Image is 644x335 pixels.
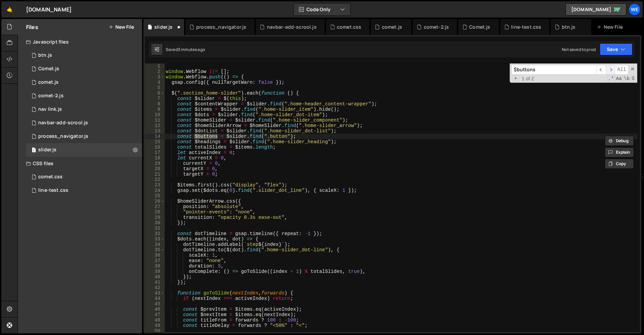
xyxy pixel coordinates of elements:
div: 25 [145,193,165,199]
div: slider.js [154,24,172,30]
div: 22 [145,177,165,182]
div: 28 [145,209,165,215]
div: 19 [145,161,165,166]
div: 17167/47407.js [26,76,142,89]
div: 23 [145,182,165,188]
div: nav link.js [38,106,62,112]
div: Not saved to prod [562,47,596,52]
div: 17167/47443.js [26,116,142,130]
div: 5 [145,85,165,91]
span: RegExp Search [607,75,615,82]
button: Copy [605,159,634,169]
div: 39 [145,269,165,274]
div: comet-2.js [38,93,64,99]
div: comet.js [382,24,402,30]
div: 50 [145,328,165,334]
div: 44 [145,296,165,301]
div: 32 [145,231,165,236]
div: 15 [145,139,165,145]
div: 42 [145,285,165,290]
div: 12 [145,123,165,128]
button: New File [109,24,134,30]
div: 37 [145,258,165,263]
div: Javascript files [18,35,142,49]
div: 48 [145,317,165,323]
div: 43 [145,290,165,296]
div: 10 [145,112,165,118]
span: Alt-Enter [615,65,628,75]
span: Search In Selection [631,75,635,82]
div: slider.js [38,147,56,153]
div: 17167/47403.css [26,184,142,197]
div: 11 [145,118,165,123]
div: CSS files [18,157,142,170]
div: 36 [145,253,165,258]
div: 9 [145,107,165,112]
a: [DOMAIN_NAME] [566,3,626,16]
div: 3 minutes ago [178,47,205,52]
div: 33 [145,236,165,242]
button: Save [600,43,632,55]
div: 21 [145,172,165,177]
div: 4 [145,80,165,85]
div: 17167/47404.js [26,62,142,76]
div: 38 [145,263,165,269]
div: [DOMAIN_NAME] [26,5,72,14]
span: ​ [606,65,615,75]
div: navbar-add-scrool.js [38,120,88,126]
div: 18 [145,155,165,161]
div: line-test.css [38,187,68,194]
div: 26 [145,199,165,204]
div: 17167/47408.css [26,170,142,184]
div: 7 [145,96,165,101]
span: 1 [32,148,36,153]
div: 34 [145,242,165,247]
div: 17167/47512.js [26,103,142,116]
span: ​ [596,65,606,75]
div: Saved [166,47,205,52]
h2: Files [26,23,38,31]
div: 17167/47405.js [26,89,142,103]
input: Search for [511,65,596,75]
div: navbar-add-scrool.js [267,24,317,30]
div: 6 [145,91,165,96]
div: 16 [145,145,165,150]
div: 45 [145,301,165,307]
div: 2 [145,69,165,74]
a: 🤙 [1,1,18,18]
div: 3 [145,74,165,80]
div: 29 [145,215,165,220]
div: btn.js [38,52,52,58]
div: 17167/47522.js [26,143,142,157]
span: 1 of 2 [519,76,537,81]
a: We [628,3,641,16]
div: 17167/47466.js [26,130,142,143]
div: 40 [145,274,165,280]
div: Comet.js [38,66,59,72]
span: Whole Word Search [623,75,630,82]
div: 13 [145,128,165,134]
button: Code Only [294,3,350,16]
div: process_navigator.js [38,133,88,139]
div: 8 [145,101,165,107]
div: 20 [145,166,165,172]
div: 17 [145,150,165,155]
button: Debug [605,136,634,146]
div: New File [597,24,625,30]
div: 14 [145,134,165,139]
div: 17167/47401.js [26,49,142,62]
div: 47 [145,312,165,317]
div: 46 [145,307,165,312]
div: Comet.js [469,24,490,30]
span: CaseSensitive Search [615,75,622,82]
div: btn.js [562,24,576,30]
div: comet.css [38,174,63,180]
div: 24 [145,188,165,193]
div: 1 [145,63,165,69]
div: process_navigator.js [196,24,246,30]
button: Explain [605,147,634,157]
div: 35 [145,247,165,253]
div: line-test.css [511,24,541,30]
div: 30 [145,220,165,226]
